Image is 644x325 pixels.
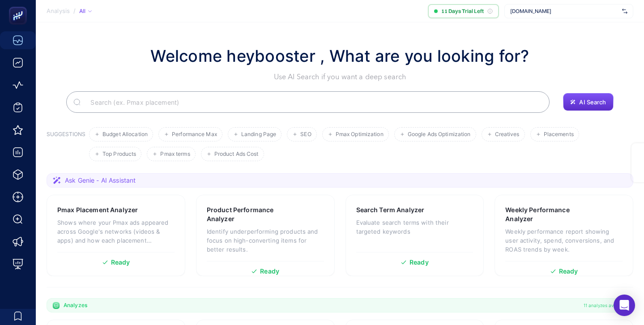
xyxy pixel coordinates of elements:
[111,259,130,265] span: Ready
[614,295,635,316] div: Open Intercom Messenger
[356,218,473,236] p: Evaluate search terms with their targeted keywords
[300,131,311,138] span: SEO
[505,227,623,254] p: Weekly performance report showing user activity, spend, conversions, and ROAS trends by week.
[559,268,578,274] span: Ready
[241,131,276,138] span: Landing Page
[409,259,429,265] span: Ready
[579,98,606,106] span: AI Search
[47,131,85,161] h3: SUGGESTIONS
[150,72,529,82] p: Use AI Search if you want a deep search
[79,8,92,15] div: All
[510,8,618,15] span: [DOMAIN_NAME]
[441,8,484,15] span: 11 Days Trial Left
[584,302,627,309] span: 11 analyzes available
[83,90,542,115] input: Search
[102,131,148,138] span: Budget Allocation
[345,195,484,276] a: Search Term AnalyzerEvaluate search terms with their targeted keywordsReady
[65,176,136,185] span: Ask Genie - AI Assistant
[622,7,627,16] img: svg%3e
[196,195,335,276] a: Product Performance AnalyzerIdentify underperforming products and focus on high-converting items ...
[260,268,279,274] span: Ready
[207,205,296,223] h3: Product Performance Analyzer
[47,8,70,15] span: Analysis
[150,44,529,68] h1: Welcome heybooster , What are you looking for?
[57,218,175,245] p: Shows where your Pmax ads appeared across Google's networks (videos & apps) and how each placemen...
[336,131,384,138] span: Pmax Optimization
[102,151,136,158] span: Top Products
[160,151,190,158] span: Pmax terms
[57,205,138,214] h3: Pmax Placement Analyzer
[408,131,471,138] span: Google Ads Optimization
[73,7,76,14] span: /
[495,195,633,276] a: Weekly Performance AnalyzerWeekly performance report showing user activity, spend, conversions, a...
[495,131,520,138] span: Creatives
[47,195,185,276] a: Pmax Placement AnalyzerShows where your Pmax ads appeared across Google's networks (videos & apps...
[544,131,574,138] span: Placements
[172,131,217,138] span: Performance Max
[356,205,425,214] h3: Search Term Analyzer
[207,227,324,254] p: Identify underperforming products and focus on high-converting items for better results.
[505,205,594,223] h3: Weekly Performance Analyzer
[64,302,87,309] span: Analyzes
[563,93,613,111] button: AI Search
[214,151,259,158] span: Product Ads Cost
